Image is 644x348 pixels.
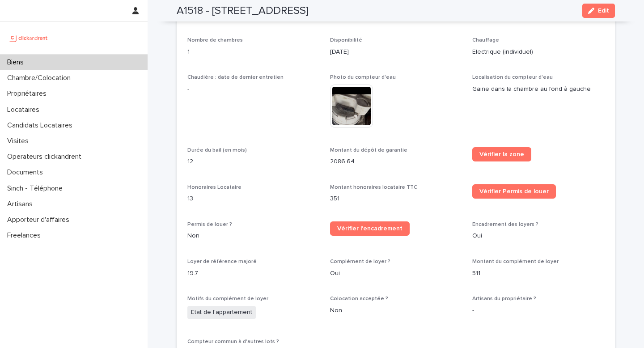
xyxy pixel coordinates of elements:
span: Montant du dépôt de garantie [330,148,407,153]
span: Edit [598,8,609,14]
span: Chauffage [472,38,499,43]
span: Montant du complément de loyer [472,259,559,264]
p: Artisans [4,200,40,208]
span: Montant honoraires locataire TTC [330,185,417,190]
p: - [472,306,604,315]
p: Visites [4,137,36,145]
span: Nombre de chambres [187,38,243,43]
h2: A1518 - [STREET_ADDRESS] [177,4,309,17]
p: Non [330,306,462,315]
span: Photo du compteur d'eau [330,75,396,80]
span: Honoraires Locataire [187,185,241,190]
a: Vérifier la zone [472,147,531,161]
p: 1 [187,47,319,57]
p: Operateurs clickandrent [4,153,89,161]
a: Vérifier Permis de louer [472,184,556,199]
img: UCB0brd3T0yccxBKYDjQ [7,29,51,47]
p: 2086.64 [330,157,462,166]
span: Permis de louer ? [187,222,232,227]
p: Propriétaires [4,89,54,98]
span: Motifs du complément de loyer [187,296,268,301]
p: Gaine dans la chambre au fond à gauche [472,85,604,94]
span: Compteur commun à d'autres lots ? [187,339,279,344]
p: Electrique (individuel) [472,47,604,57]
p: 12 [187,157,319,166]
span: Vérifier la zone [479,151,524,157]
p: Candidats Locataires [4,121,80,130]
p: Biens [4,58,31,67]
span: Colocation acceptée ? [330,296,388,301]
p: Non [187,231,319,241]
p: Chambre/Colocation [4,74,78,82]
span: Localisation du compteur d'eau [472,75,553,80]
p: Oui [330,269,462,278]
span: Vérifier l'encadrement [337,225,402,232]
p: Locataires [4,106,47,114]
p: Sinch - Téléphone [4,184,70,193]
p: 19.7 [187,269,319,278]
p: Apporteur d'affaires [4,216,76,224]
span: Chaudière : date de dernier entretien [187,75,284,80]
p: Documents [4,168,50,177]
p: 351 [330,194,462,204]
span: Vérifier Permis de louer [479,188,549,195]
a: Vérifier l'encadrement [330,221,410,236]
p: [DATE] [330,47,462,57]
p: Freelances [4,231,48,240]
span: Durée du bail (en mois) [187,148,247,153]
p: Oui [472,231,604,241]
span: Loyer de référence majoré [187,259,257,264]
p: 13 [187,194,319,204]
p: 511 [472,269,604,278]
span: Encadrement des loyers ? [472,222,538,227]
span: Artisans du propriétaire ? [472,296,536,301]
p: - [187,85,319,94]
span: Disponibilité [330,38,362,43]
span: Complément de loyer ? [330,259,390,264]
span: Etat de l'appartement [187,306,256,319]
button: Edit [582,4,615,18]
